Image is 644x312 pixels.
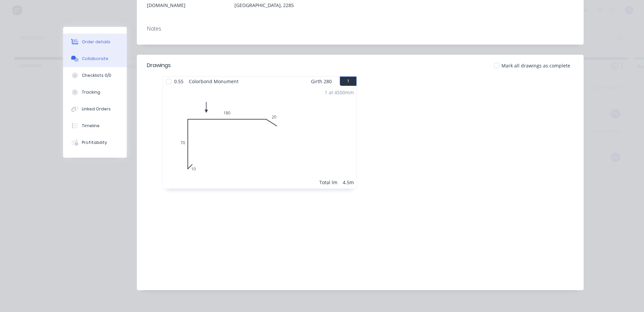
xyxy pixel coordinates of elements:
[147,25,574,32] div: Notes
[343,179,354,186] div: 4.5m
[163,86,357,189] div: 01070180201 at 4500mmTotal lm4.5m
[63,117,127,134] button: Timeline
[82,72,111,79] div: Checklists 0/0
[63,34,127,50] button: Order details
[319,179,337,186] div: Total lm
[340,76,357,86] button: 1
[186,76,241,86] span: Colorbond Monument
[82,123,100,129] div: Timeline
[63,67,127,84] button: Checklists 0/0
[63,50,127,67] button: Collaborate
[325,89,354,96] div: 1 at 4500mm
[63,101,127,117] button: Linked Orders
[63,84,127,101] button: Tracking
[501,62,570,69] span: Mark all drawings as complete
[82,89,100,95] div: Tracking
[82,56,108,62] div: Collaborate
[171,76,186,86] span: 0.55
[82,140,107,146] div: Profitability
[63,134,127,151] button: Profitability
[82,106,111,112] div: Linked Orders
[311,76,332,86] span: Girth 280
[147,61,171,69] div: Drawings
[82,39,110,45] div: Order details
